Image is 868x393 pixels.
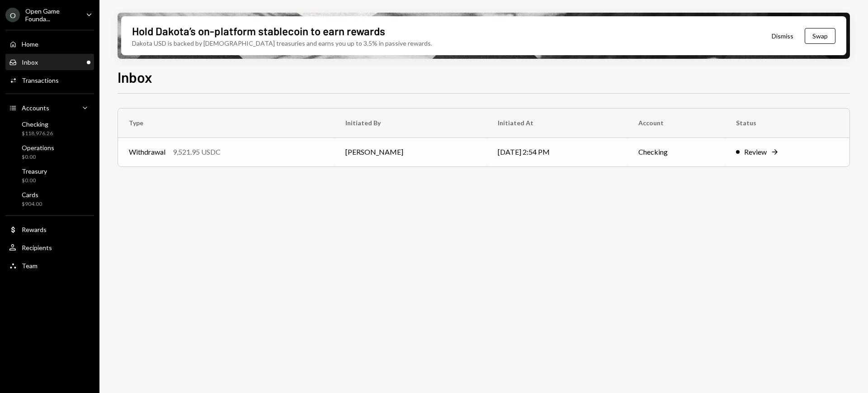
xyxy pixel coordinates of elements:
a: Cards$904.00 [5,188,94,210]
th: Account [627,109,725,137]
th: Initiated By [335,109,486,137]
a: Inbox [5,54,94,70]
div: Home [22,40,38,48]
div: O [5,8,20,22]
a: Home [5,36,94,52]
a: Rewards [5,221,94,237]
div: Review [744,147,767,157]
div: Checking [22,120,53,128]
div: Transactions [22,76,59,84]
div: Withdrawal [129,147,165,157]
td: [PERSON_NAME] [335,137,486,166]
div: Treasury [22,167,47,175]
div: Hold Dakota’s on-platform stablecoin to earn rewards [132,24,385,38]
a: Checking$118,976.26 [5,118,94,139]
div: Dakota USD is backed by [DEMOGRAPHIC_DATA] treasuries and earns you up to 3.5% in passive rewards. [132,38,432,48]
a: Accounts [5,99,94,116]
a: Team [5,257,94,274]
div: Team [22,262,38,270]
td: Checking [627,137,725,166]
div: $0.00 [22,153,54,161]
td: [DATE] 2:54 PM [487,137,627,166]
a: Operations$0.00 [5,141,94,163]
div: Cards [22,191,42,199]
th: Status [725,109,849,137]
div: $904.00 [22,200,42,208]
th: Initiated At [487,109,627,137]
a: Treasury$0.00 [5,165,94,186]
div: Recipients [22,244,52,251]
button: Dismiss [760,25,805,47]
div: Inbox [22,58,38,66]
div: 9,521.95 USDC [173,147,221,157]
div: Operations [22,144,54,152]
h1: Inbox [118,68,152,86]
div: Open Game Founda... [25,7,79,23]
div: Rewards [22,226,47,233]
a: Recipients [5,239,94,256]
button: Swap [805,28,835,44]
div: $0.00 [22,177,47,185]
div: Accounts [22,104,49,112]
a: Transactions [5,72,94,88]
div: $118,976.26 [22,130,53,137]
th: Type [118,109,335,137]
